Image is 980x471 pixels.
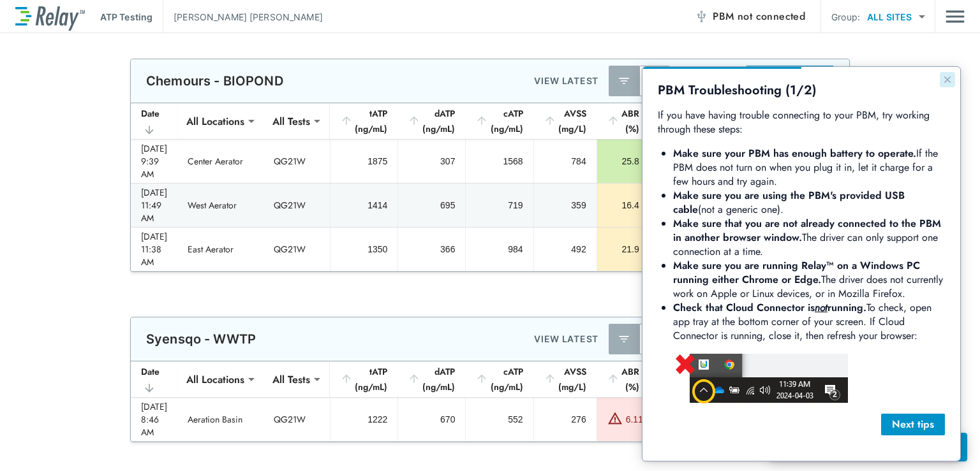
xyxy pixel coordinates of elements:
[946,4,965,29] img: Drawer Icon
[695,10,708,23] img: Offline Icon
[408,243,455,256] div: 366
[476,199,523,212] div: 719
[131,103,849,272] table: sticky table
[607,364,639,395] div: ABR (%)
[141,400,167,438] div: [DATE] 8:46 AM
[174,10,323,24] p: [PERSON_NAME] [PERSON_NAME]
[264,366,319,392] div: All Tests
[544,413,586,426] div: 276
[341,199,387,212] div: 1414
[946,4,965,29] button: Main menu
[131,103,177,140] th: Date
[15,3,85,31] img: LuminUltra Relay
[408,106,455,136] div: dATP (ng/mL)
[264,228,330,271] td: QG21W
[408,199,455,212] div: 695
[544,243,586,256] div: 492
[607,199,639,212] div: 16.4
[607,243,639,256] div: 21.9
[100,10,152,24] p: ATP Testing
[131,361,177,398] th: Date
[713,8,805,25] span: PBM
[146,331,256,347] p: Syensqo - WWTP
[141,142,167,180] div: [DATE] 9:39 AM
[534,331,598,347] p: VIEW LATEST
[131,361,849,442] table: sticky table
[544,155,586,168] div: 784
[607,106,639,136] div: ABR (%)
[264,184,330,227] td: QG21W
[177,228,264,271] td: East Aerator
[341,243,387,256] div: 1350
[626,413,643,426] div: 6.11
[690,4,810,29] button: PBM not connected
[146,73,283,89] p: Chemours - BIOPOND
[177,140,264,183] td: Center Aerator
[618,75,630,87] img: Latest
[544,364,586,395] div: AVSS (mg/L)
[264,108,319,134] div: All Tests
[408,364,455,395] div: dATP (ng/mL)
[408,155,455,168] div: 307
[408,413,455,426] div: 670
[831,10,860,24] p: Group:
[618,333,630,345] img: Latest
[534,73,598,89] p: VIEW LATEST
[707,64,741,98] button: Site setup
[676,66,707,96] button: Export
[607,155,639,168] div: 25.8
[476,413,523,426] div: 552
[177,184,264,227] td: West Aerator
[476,243,523,256] div: 984
[341,155,387,168] div: 1875
[607,410,623,426] img: Warning
[738,9,805,24] span: not connected
[642,67,960,461] iframe: bubble
[264,398,330,441] td: QG21W
[141,186,167,224] div: [DATE] 11:49 AM
[177,108,253,134] div: All Locations
[746,66,834,96] button: RUN TESTS
[340,106,387,136] div: tATP (ng/mL)
[544,106,586,136] div: AVSS (mg/L)
[476,155,523,168] div: 1568
[141,230,167,268] div: [DATE] 11:38 AM
[475,106,523,136] div: cATP (ng/mL)
[340,364,387,395] div: tATP (ng/mL)
[341,413,387,426] div: 1222
[264,140,330,183] td: QG21W
[177,366,253,392] div: All Locations
[475,364,523,395] div: cATP (ng/mL)
[544,199,586,212] div: 359
[177,398,264,441] td: Aeration Basin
